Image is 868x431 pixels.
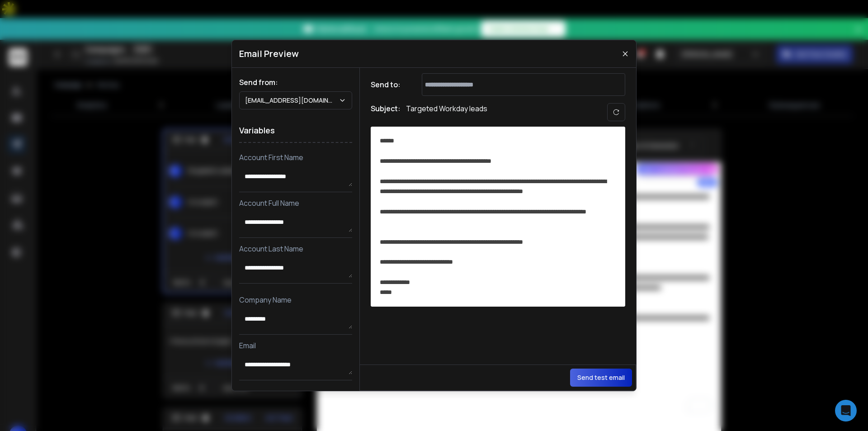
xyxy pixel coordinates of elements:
h1: Subject: [371,103,401,121]
p: Targeted Workday leads [406,103,487,121]
button: Send test email [570,369,632,387]
p: Account Full Name [239,198,352,208]
h1: Send from: [239,77,352,88]
p: Account First Name [239,152,352,163]
div: Open Intercom Messenger [835,400,857,422]
p: Email [239,340,352,351]
p: Account Last Name [239,243,352,254]
h1: Send to: [371,79,407,90]
h1: Variables [239,118,352,143]
p: [EMAIL_ADDRESS][DOMAIN_NAME] [245,96,339,105]
p: Company Name [239,294,352,305]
